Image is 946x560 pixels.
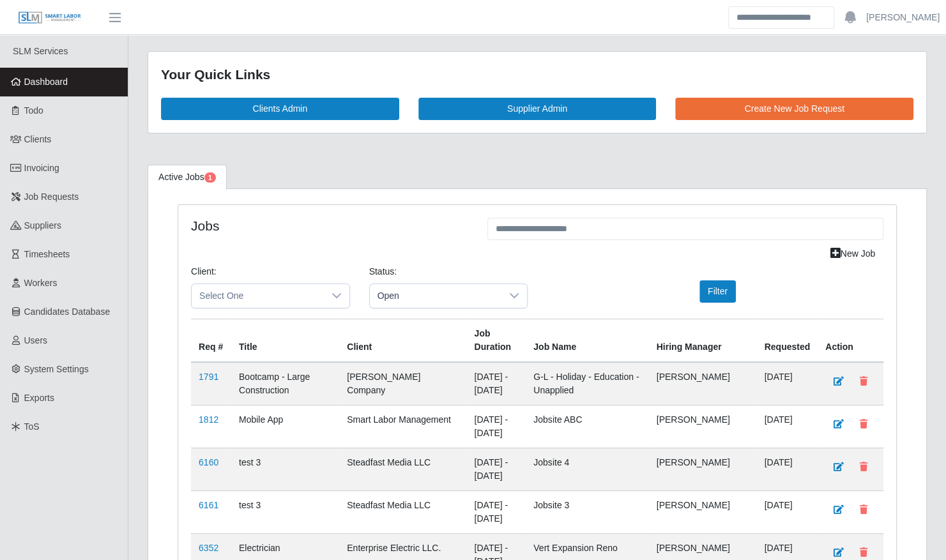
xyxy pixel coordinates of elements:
[24,220,61,231] span: Suppliers
[199,372,218,382] a: 1791
[756,405,818,448] td: [DATE]
[191,319,231,362] th: Req #
[728,6,834,29] input: Search
[231,362,339,405] td: Bootcamp - Large Construction
[822,243,883,265] a: New Job
[24,421,40,432] span: ToS
[24,393,54,403] span: Exports
[24,192,79,202] span: Job Requests
[369,265,397,278] label: Status:
[756,490,818,533] td: [DATE]
[191,218,468,234] h4: Jobs
[161,64,913,85] div: Your Quick Links
[756,362,818,405] td: [DATE]
[204,172,216,183] span: Pending Jobs
[756,319,818,362] th: Requested
[818,319,883,362] th: Action
[18,11,82,25] img: SLM Logo
[466,490,526,533] td: [DATE] - [DATE]
[231,405,339,448] td: Mobile App
[699,280,736,303] button: Filter
[370,284,502,308] span: Open
[161,98,399,120] a: Clients Admin
[24,105,43,116] span: Todo
[24,77,68,87] span: Dashboard
[466,448,526,490] td: [DATE] - [DATE]
[675,98,913,120] a: Create New Job Request
[339,362,466,405] td: [PERSON_NAME] Company
[649,490,757,533] td: [PERSON_NAME]
[649,319,757,362] th: Hiring Manager
[526,448,648,490] td: Jobsite 4
[231,448,339,490] td: test 3
[199,500,218,510] a: 6161
[526,405,648,448] td: Jobsite ABC
[231,319,339,362] th: Title
[418,98,657,120] a: Supplier Admin
[466,405,526,448] td: [DATE] - [DATE]
[339,319,466,362] th: Client
[339,490,466,533] td: Steadfast Media LLC
[24,249,70,259] span: Timesheets
[756,448,818,490] td: [DATE]
[191,265,217,278] label: Client:
[24,364,89,374] span: System Settings
[231,490,339,533] td: test 3
[199,457,218,467] a: 6160
[24,306,111,317] span: Candidates Database
[526,319,648,362] th: Job Name
[24,134,52,144] span: Clients
[466,319,526,362] th: Job Duration
[526,362,648,405] td: G-L - Holiday - Education - Unapplied
[866,11,940,24] a: [PERSON_NAME]
[24,278,57,288] span: Workers
[199,414,218,425] a: 1812
[199,543,218,553] a: 6352
[649,448,757,490] td: [PERSON_NAME]
[13,46,68,56] span: SLM Services
[526,490,648,533] td: Jobsite 3
[339,448,466,490] td: Steadfast Media LLC
[148,165,227,190] a: Active Jobs
[466,362,526,405] td: [DATE] - [DATE]
[649,405,757,448] td: [PERSON_NAME]
[649,362,757,405] td: [PERSON_NAME]
[24,335,48,345] span: Users
[24,163,59,173] span: Invoicing
[192,284,324,308] span: Select One
[339,405,466,448] td: Smart Labor Management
